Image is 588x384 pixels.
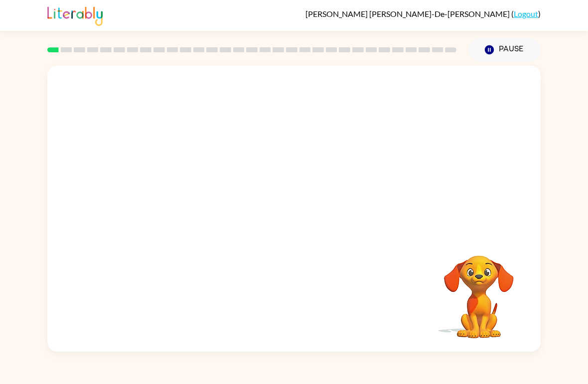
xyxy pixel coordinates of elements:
div: ( ) [305,9,541,18]
video: Your browser must support playing .mp4 files to use Literably. Please try using another browser. [429,240,529,340]
a: Logout [514,9,538,18]
button: Pause [468,38,541,61]
img: Literably [47,4,103,26]
span: [PERSON_NAME] [PERSON_NAME]-De-[PERSON_NAME] [305,9,511,18]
